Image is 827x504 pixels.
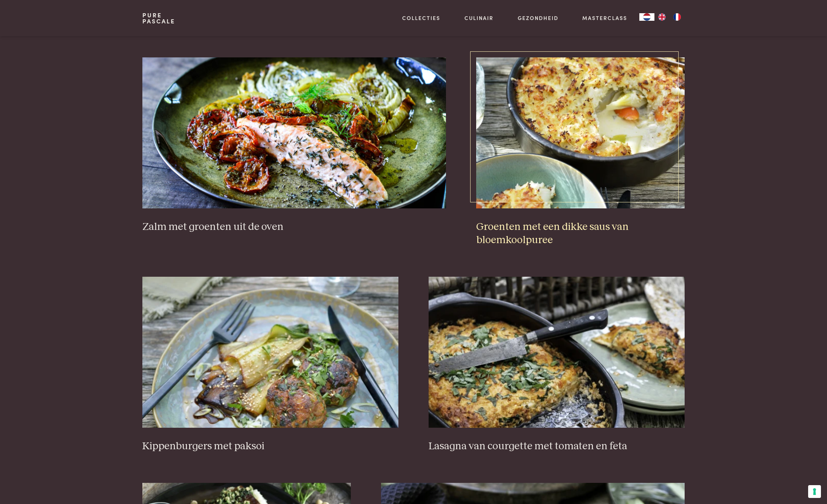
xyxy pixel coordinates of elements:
h3: Groenten met een dikke saus van bloemkoolpuree [476,220,685,247]
a: NL [639,13,654,21]
a: Culinair [464,14,494,22]
a: Masterclass [582,14,627,22]
aside: Language selected: Nederlands [639,13,685,21]
a: Groenten met een dikke saus van bloemkoolpuree Groenten met een dikke saus van bloemkoolpuree [476,57,685,247]
a: Gezondheid [518,14,559,22]
a: EN [654,13,670,21]
ul: Language list [654,13,685,21]
img: Kippenburgers met paksoi [142,277,398,428]
img: Zalm met groenten uit de oven [142,57,446,208]
a: Kippenburgers met paksoi Kippenburgers met paksoi [142,277,398,453]
img: Lasagna van courgette met tomaten en feta [429,277,685,428]
a: Zalm met groenten uit de oven Zalm met groenten uit de oven [142,57,446,233]
button: Uw voorkeuren voor toestemming voor trackingtechnologieën [808,485,821,498]
a: FR [670,13,685,21]
h3: Kippenburgers met paksoi [142,440,398,453]
h3: Lasagna van courgette met tomaten en feta [429,440,685,453]
div: Language [639,13,654,21]
a: Collecties [402,14,440,22]
h3: Zalm met groenten uit de oven [142,220,446,234]
a: Lasagna van courgette met tomaten en feta Lasagna van courgette met tomaten en feta [429,277,685,453]
img: Groenten met een dikke saus van bloemkoolpuree [476,57,685,208]
a: PurePascale [142,12,175,24]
